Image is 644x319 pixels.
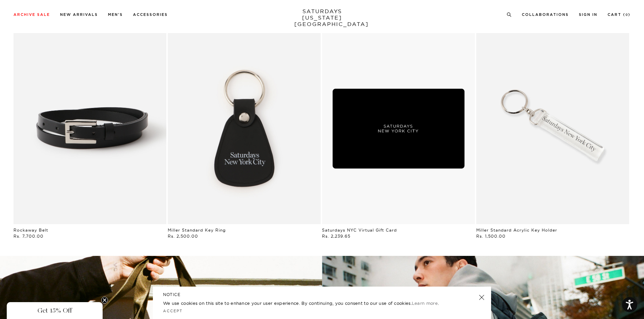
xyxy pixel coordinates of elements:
[608,13,630,17] a: Cart (0)
[14,13,50,17] a: Archive Sale
[7,302,103,319] div: Get 15% OffClose teaser
[322,234,350,239] span: Rs. 2,239.65
[476,234,506,239] span: Rs. 1,500.00
[133,13,168,17] a: Accessories
[14,234,44,239] span: Rs. 7,700.00
[163,300,457,307] p: We use cookies on this site to enhance your user experience. By continuing, you consent to our us...
[101,297,108,303] button: Close teaser
[522,13,569,17] a: Collaborations
[476,228,557,233] a: Miller Standard Acrylic Key Holder
[625,14,628,17] small: 0
[412,300,438,306] a: Learn more
[579,13,597,17] a: Sign In
[163,292,481,298] h5: NOTICE
[168,228,226,233] a: Miller Standard Key Ring
[37,307,72,315] span: Get 15% Off
[60,13,98,17] a: New Arrivals
[108,13,123,17] a: Men's
[322,228,397,233] a: Saturdays NYC Virtual Gift Card
[163,309,183,313] a: Accept
[294,8,350,27] a: SATURDAYS[US_STATE][GEOGRAPHIC_DATA]
[14,228,48,233] a: Rockaway Belt
[168,234,198,239] span: Rs. 2,500.00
